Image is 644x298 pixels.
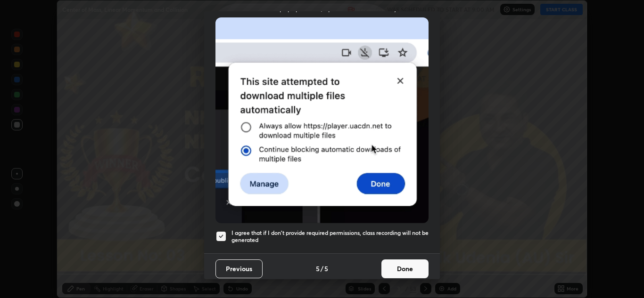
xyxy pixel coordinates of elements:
img: downloads-permission-blocked.gif [215,17,429,223]
button: Previous [215,259,263,278]
h4: 5 [316,264,320,274]
h4: / [321,264,323,274]
button: Done [381,259,429,278]
h4: 5 [324,264,328,274]
h5: I agree that if I don't provide required permissions, class recording will not be generated [231,229,429,244]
